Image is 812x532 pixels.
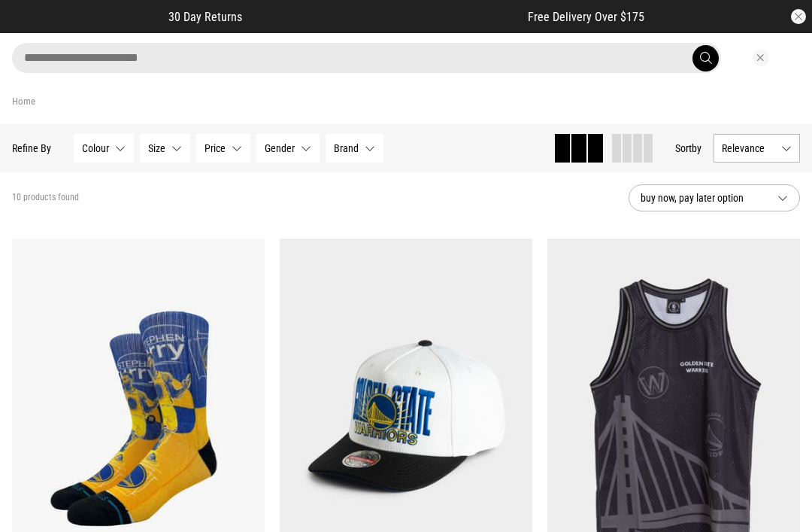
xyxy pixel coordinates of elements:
[12,192,79,204] span: 10 products found
[334,142,359,154] span: Brand
[675,139,701,157] button: Sortby
[272,9,498,24] iframe: Customer reviews powered by Trustpilot
[722,142,775,154] span: Relevance
[74,134,134,163] button: Colour
[714,134,800,163] button: Relevance
[140,134,190,163] button: Size
[265,142,295,154] span: Gender
[629,184,800,211] button: buy now, pay later option
[753,50,769,66] button: Close search
[641,189,765,207] span: buy now, pay later option
[12,142,51,154] p: Refine By
[326,134,383,163] button: Brand
[256,134,320,163] button: Gender
[12,6,57,51] button: Open LiveChat chat widget
[205,142,226,154] span: Price
[692,142,701,154] span: by
[528,10,644,24] span: Free Delivery Over $175
[148,142,165,154] span: Size
[12,96,35,107] a: Home
[168,10,242,24] span: 30 Day Returns
[196,134,250,163] button: Price
[82,142,109,154] span: Colour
